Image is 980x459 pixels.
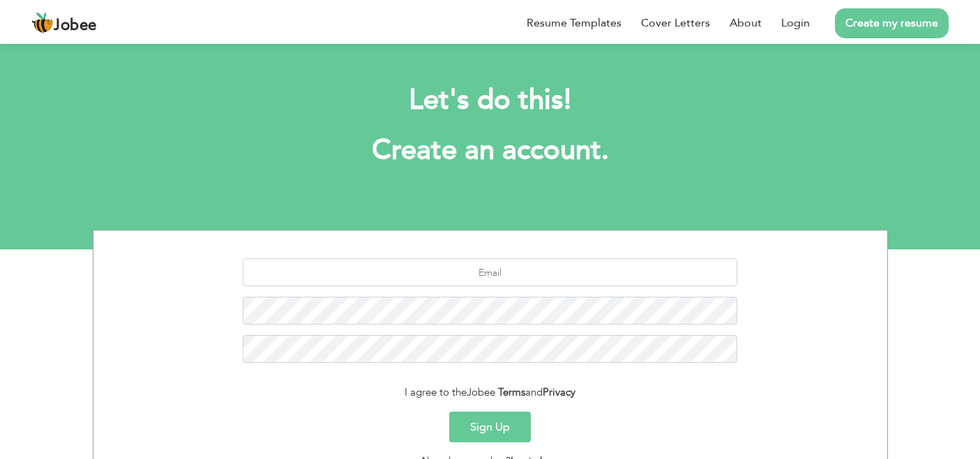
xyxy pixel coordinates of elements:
[527,15,621,31] a: Resume Templates
[467,385,495,399] span: Jobee
[730,15,762,31] a: About
[114,132,867,169] h1: Create an account.
[781,15,810,31] a: Login
[114,82,867,118] h2: Let's do this!
[641,15,710,31] a: Cover Letters
[31,12,97,34] a: Jobee
[31,12,54,34] img: jobee.io
[835,8,949,38] a: Create my resume
[449,412,531,442] button: Sign Up
[543,385,575,399] a: Privacy
[54,18,97,33] span: Jobee
[498,385,525,399] a: Terms
[104,384,877,400] div: I agree to the and
[243,258,737,286] input: Email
